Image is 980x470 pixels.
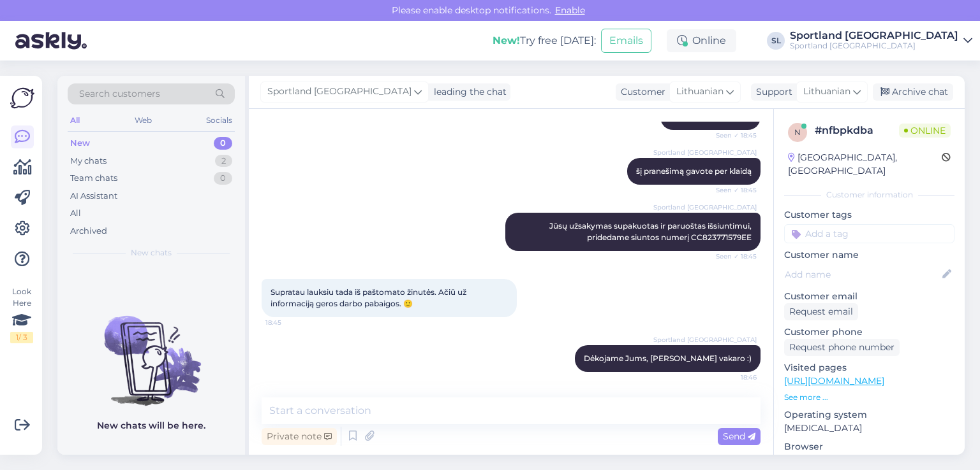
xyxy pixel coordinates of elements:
a: Sportland [GEOGRAPHIC_DATA]Sportland [GEOGRAPHIC_DATA] [790,31,972,51]
span: New chats [131,247,172,259]
span: Online [899,124,951,138]
div: Archive chat [873,83,953,101]
p: Customer phone [784,325,954,339]
b: New! [493,34,520,46]
div: Support [751,85,792,99]
p: New chats will be here. [97,419,205,432]
p: Browser [784,440,954,453]
div: Team chats [70,172,117,185]
div: All [68,112,82,129]
p: Customer email [784,290,954,303]
span: Enable [551,4,589,16]
span: Supratau lauksiu tada iš paštomato žinutės. Ačiū už informaciją geros darbo pabaigos. 🙂 [271,287,468,308]
p: Visited pages [784,361,954,374]
div: Customer information [784,189,954,201]
span: n [794,127,801,137]
div: Online [667,29,736,52]
span: Seen ✓ 18:45 [709,131,757,140]
div: # nfbpkdba [815,123,899,138]
span: 18:46 [709,373,757,382]
span: Lithuanian [803,85,850,99]
div: AI Assistant [70,190,117,203]
button: Emails [601,29,651,53]
span: Search customers [79,87,160,101]
div: 0 [214,137,232,150]
div: leading the chat [429,85,507,99]
span: Sportland [GEOGRAPHIC_DATA] [267,85,412,99]
p: [MEDICAL_DATA] [784,422,954,435]
div: My chats [70,155,107,167]
p: Customer tags [784,208,954,222]
div: 0 [214,172,232,185]
span: Jūsų užsakymas supakuotas ir paruoštas išsiuntimui, pridedame siuntos numerį CC823771579EE [549,221,754,242]
div: Archived [70,225,107,238]
span: Send [723,431,755,442]
div: Try free [DATE]: [493,33,596,48]
span: Sportland [GEOGRAPHIC_DATA] [653,203,757,212]
span: Seen ✓ 18:45 [709,252,757,261]
input: Add a tag [784,224,954,243]
div: Web [132,112,154,129]
a: [URL][DOMAIN_NAME] [784,375,884,387]
span: Sportland [GEOGRAPHIC_DATA] [653,335,757,345]
div: Customer [616,85,665,99]
span: 18:45 [265,318,313,327]
p: See more ... [784,392,954,403]
span: šį pranešimą gavote per klaidą [636,166,752,176]
span: Lithuanian [676,85,724,99]
p: Operating system [784,408,954,422]
span: Seen ✓ 18:45 [709,185,757,195]
span: Sportland [GEOGRAPHIC_DATA] [653,148,757,157]
p: Customer name [784,248,954,262]
div: [GEOGRAPHIC_DATA], [GEOGRAPHIC_DATA] [788,151,942,178]
img: No chats [57,293,245,408]
div: Sportland [GEOGRAPHIC_DATA] [790,31,958,41]
div: Private note [262,428,337,445]
div: Sportland [GEOGRAPHIC_DATA] [790,41,958,51]
p: Chrome [TECHNICAL_ID] [784,453,954,467]
div: Look Here [10,286,33,343]
div: Request email [784,303,858,320]
div: 1 / 3 [10,332,33,343]
div: 2 [215,155,232,167]
div: SL [767,32,785,50]
input: Add name [785,267,940,281]
div: New [70,137,90,150]
div: Socials [204,112,235,129]
div: All [70,207,81,220]
div: Request phone number [784,339,900,356]
img: Askly Logo [10,86,34,110]
span: Dėkojame Jums, [PERSON_NAME] vakaro :) [584,353,752,363]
